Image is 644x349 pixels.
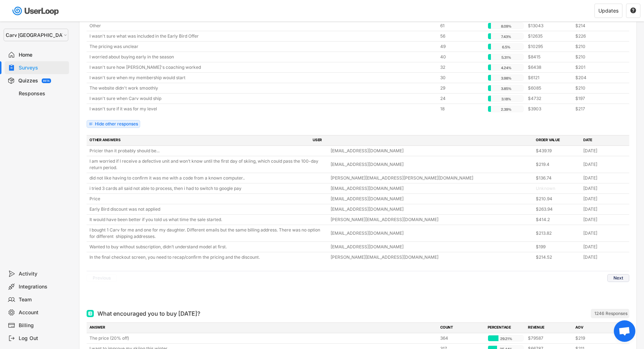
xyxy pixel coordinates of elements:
[89,196,326,202] div: Price
[89,137,308,144] div: OTHER ANSWERS
[528,64,571,71] div: $6438
[630,7,636,14] text: 
[89,54,436,60] div: I worried about buying early in the season
[19,90,66,97] div: Responses
[536,230,579,236] div: $213.82
[575,54,618,60] div: $210
[89,64,436,71] div: I wasn't sure how [PERSON_NAME]'s coaching worked
[489,106,523,113] div: 2.39%
[489,23,523,29] div: 8.09%
[489,335,523,342] div: 29.21%
[528,85,571,91] div: $6085
[489,54,523,61] div: 5.31%
[440,335,483,341] div: 364
[331,148,532,154] div: [EMAIL_ADDRESS][DOMAIN_NAME]
[536,196,579,202] div: $210.94
[89,43,436,50] div: The pricing was unclear
[440,85,483,91] div: 29
[583,175,626,181] div: [DATE]
[440,54,483,60] div: 40
[583,161,626,168] div: [DATE]
[614,320,635,342] div: Open chat
[440,43,483,50] div: 49
[331,216,532,223] div: [PERSON_NAME][EMAIL_ADDRESS][DOMAIN_NAME]
[331,244,532,250] div: [EMAIL_ADDRESS][DOMAIN_NAME]
[440,75,483,81] div: 30
[528,335,571,341] div: $79587
[18,77,38,84] div: Quizzes
[536,161,579,168] div: $219.4
[19,283,66,290] div: Integrations
[489,44,523,50] div: 6.5%
[536,148,579,154] div: $439.19
[331,196,532,202] div: [EMAIL_ADDRESS][DOMAIN_NAME]
[575,325,618,331] div: AOV
[313,137,532,144] div: USER
[331,230,532,236] div: [EMAIL_ADDRESS][DOMAIN_NAME]
[89,148,326,154] div: Pricier than it probably should be...
[89,254,326,260] div: In the final checkout screen, you need to recap/confirm the pricing and the discount.
[89,95,436,102] div: I wasn't sure when Carv would ship
[583,137,626,144] div: DATE
[87,274,117,282] button: Previous
[89,106,436,112] div: I wasn't sure if it was for my level
[89,158,326,171] div: I am worried if I receive a defective unit and won’t know until the first day of skiing, which co...
[489,33,523,40] div: 7.43%
[89,75,436,81] div: I wasn't sure when my membership would start
[536,185,579,192] div: Unknown
[583,230,626,236] div: [DATE]
[440,325,483,331] div: COUNT
[536,206,579,212] div: $263.94
[583,185,626,192] div: [DATE]
[89,23,436,29] div: Other
[89,216,326,223] div: It would have been better if you told us what time the sale started.
[575,75,618,81] div: $204
[528,33,571,39] div: $12635
[11,4,61,18] img: userloop-logo-01.svg
[97,309,200,318] div: What encouraged you to buy [DATE]?
[575,64,618,71] div: $201
[598,8,618,13] div: Updates
[331,175,532,181] div: [PERSON_NAME][EMAIL_ADDRESS][PERSON_NAME][DOMAIN_NAME]
[575,95,618,102] div: $197
[607,274,629,282] button: Next
[488,325,524,331] div: PERCENTAGE
[19,52,66,58] div: Home
[440,33,483,39] div: 56
[19,335,66,342] div: Log Out
[331,206,532,212] div: [EMAIL_ADDRESS][DOMAIN_NAME]
[583,216,626,223] div: [DATE]
[19,64,66,71] div: Surveys
[440,23,483,29] div: 61
[528,325,571,331] div: REVENUE
[536,244,579,250] div: $199
[583,206,626,212] div: [DATE]
[19,309,66,316] div: Account
[583,254,626,260] div: [DATE]
[88,311,92,316] img: Multi Select
[583,148,626,154] div: [DATE]
[89,85,436,91] div: The website didn't work smoothly
[528,54,571,60] div: $8415
[89,175,326,181] div: did not like having to confirm it was me with a code from a known computer..
[489,64,523,71] div: 4.24%
[89,206,326,212] div: Early Bird discount was not applied
[95,122,138,126] div: Hide other responses
[594,311,627,316] div: 1246 Responses
[19,296,66,303] div: Team
[575,43,618,50] div: $210
[89,335,436,341] div: The price (20% off)
[89,244,326,250] div: Wanted to buy without subscription, didn’t understand model at first.
[528,23,571,29] div: $13043
[489,96,523,102] div: 3.18%
[89,33,436,39] div: I wasn't sure what was included in the Early Bird Offer
[536,254,579,260] div: $214.52
[489,75,523,81] div: 3.98%
[583,196,626,202] div: [DATE]
[536,216,579,223] div: $414.2
[19,322,66,329] div: Billing
[536,137,579,144] div: ORDER VALUE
